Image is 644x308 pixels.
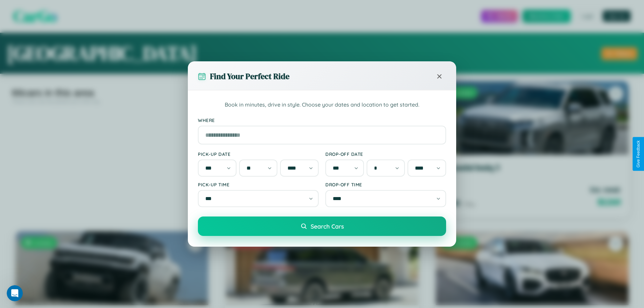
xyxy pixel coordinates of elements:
label: Where [198,117,446,123]
label: Pick-up Time [198,182,319,187]
label: Drop-off Time [325,182,446,187]
button: Search Cars [198,217,446,236]
h3: Find Your Perfect Ride [210,71,289,82]
p: Book in minutes, drive in style. Choose your dates and location to get started. [198,101,446,109]
label: Pick-up Date [198,151,319,157]
span: Search Cars [311,223,344,230]
label: Drop-off Date [325,151,446,157]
